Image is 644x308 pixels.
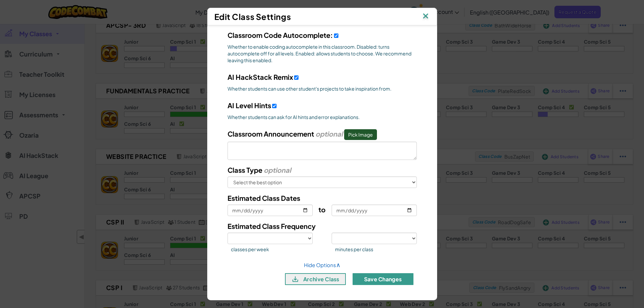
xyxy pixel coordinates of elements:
[228,101,271,110] span: AI Level Hints
[353,273,413,285] button: Save Changes
[228,31,333,39] span: Classroom Code Autocomplete:
[336,261,340,268] span: ∧
[228,114,417,120] span: Whether students can ask for AI hints and error explanations.
[228,43,417,64] span: Whether to enable coding autocomplete in this classroom. Disabled: turns autocomplete off for all...
[264,166,291,174] i: optional
[318,205,326,214] span: to
[335,246,417,253] span: minutes per class
[421,11,430,22] img: IconClose.svg
[231,246,313,253] span: classes per week
[344,129,377,140] button: Classroom Announcement optional
[228,85,417,92] span: Whether students can use other student's projects to take inspiration from.
[228,73,293,81] span: AI HackStack Remix
[228,222,316,230] span: Estimated Class Frequency
[304,262,340,268] a: Hide Options
[315,129,343,138] i: optional
[285,273,346,285] button: archive class
[228,194,300,202] span: Estimated Class Dates
[291,275,300,283] img: IconArchive.svg
[228,129,314,138] span: Classroom Announcement
[228,166,262,174] span: Class Type
[214,11,291,22] span: Edit Class Settings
